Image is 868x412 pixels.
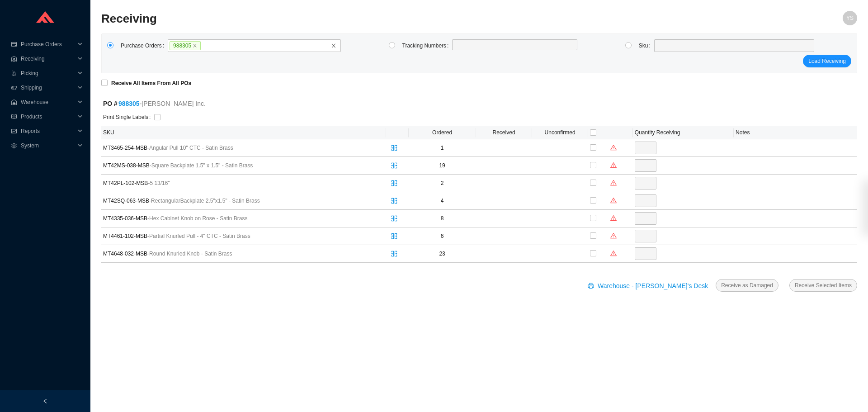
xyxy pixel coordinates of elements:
td: 4 [409,192,476,210]
th: Quantity Receiving [633,126,734,139]
span: Shipping [21,81,75,95]
span: MT42PL-102-MSB [103,179,329,188]
td: 19 [409,157,476,175]
span: split-cells [388,145,400,151]
span: split-cells [388,215,400,222]
span: warning [608,197,619,204]
button: split-cells [388,142,401,154]
td: 8 [409,210,476,227]
a: 988305 [118,100,140,107]
span: split-cells [388,251,400,257]
td: 2 [409,175,476,192]
button: warning [607,194,620,207]
button: Receive as Damaged [716,279,778,292]
th: SKU [101,126,386,139]
span: Reports [21,124,75,138]
span: fund [11,128,17,134]
span: Receiving [21,52,75,66]
span: - Hex Cabinet Knob on Rose - Satin Brass [147,215,247,222]
span: - Round Knurled Knob - Satin Brass [147,251,232,257]
button: Receive Selected Items [789,279,857,292]
button: split-cells [388,212,401,225]
span: warning [608,180,619,186]
span: - RectangularBackplate 2.5"x1.5" - Satin Brass [149,198,260,204]
button: split-cells [388,177,401,189]
button: warning [607,159,620,171]
span: printer [588,283,596,290]
span: left [42,398,48,404]
td: 1 [409,139,476,157]
span: - [PERSON_NAME] Inc. [140,99,206,109]
span: warning [608,232,619,239]
th: Unconfirmed [532,126,588,139]
span: MT3465-254-MSB [103,143,329,152]
button: warning [607,229,620,242]
button: split-cells [388,230,401,242]
span: split-cells [388,162,400,169]
span: Warehouse - [PERSON_NAME]'s Desk [598,281,708,291]
button: split-cells [388,159,401,172]
span: warning [608,162,619,168]
span: 988305 [170,41,201,50]
th: Ordered [409,126,476,139]
span: close [331,43,336,48]
span: MT4335-036-MSB [103,214,329,223]
span: split-cells [388,180,400,186]
span: Purchase Orders [21,37,75,52]
span: Picking [21,66,75,81]
strong: Receive All Items From All POs [111,80,191,86]
td: 6 [409,227,476,245]
label: Sku [639,39,654,52]
span: System [21,138,75,153]
button: printerWarehouse - [PERSON_NAME]'s Desk [582,279,716,292]
button: warning [607,212,620,224]
button: warning [607,141,620,154]
button: Load Receiving [803,55,851,67]
label: Tracking Numbers [402,39,453,52]
span: MT4648-032-MSB [103,249,329,258]
span: credit-card [11,42,17,47]
span: Warehouse [21,95,75,109]
span: MT42SQ-063-MSB [103,196,329,205]
span: close [193,43,197,48]
span: Load Receiving [808,57,846,66]
label: Print Single Labels [103,111,154,123]
button: warning [607,176,620,189]
button: split-cells [388,247,401,260]
h2: Receiving [101,11,668,27]
span: warning [608,215,619,221]
strong: PO # [103,100,140,107]
span: warning [608,144,619,151]
span: - Angular Pull 10" CTC - Satin Brass [147,145,233,151]
span: MT42MS-038-MSB [103,161,329,170]
span: - Partial Knurled Pull - 4" CTC - Satin Brass [147,233,250,239]
label: Purchase Orders [121,39,168,52]
td: 23 [409,245,476,263]
span: Products [21,109,75,124]
span: split-cells [388,233,400,239]
span: - Square Backplate 1.5" x 1.5" - Satin Brass [150,162,253,169]
span: setting [11,143,17,148]
input: 988305closeclose [201,41,208,51]
span: - 5 13/16" [148,180,170,186]
span: split-cells [388,198,400,204]
span: read [11,114,17,119]
span: YS [846,11,854,25]
th: Received [476,126,532,139]
button: warning [607,247,620,260]
span: MT4461-102-MSB [103,232,329,241]
span: warning [608,250,619,256]
th: Notes [734,126,857,139]
button: split-cells [388,194,401,207]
